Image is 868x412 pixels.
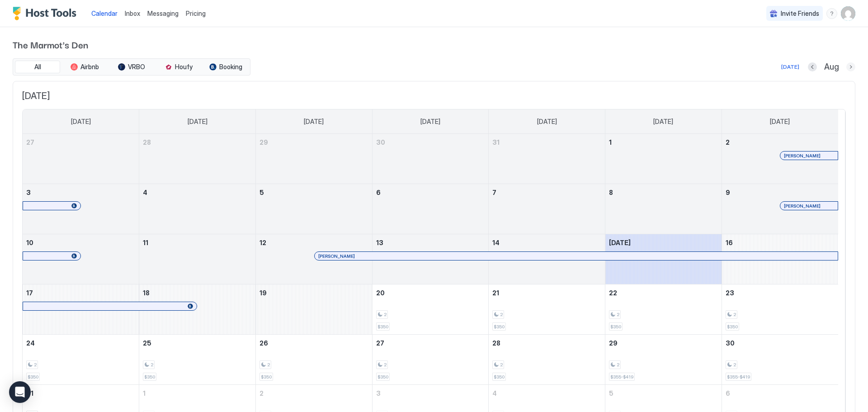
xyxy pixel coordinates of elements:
td: August 6, 2025 [372,184,489,234]
a: August 3, 2025 [23,184,139,201]
td: August 22, 2025 [605,284,722,335]
span: $350 [28,374,38,380]
td: August 17, 2025 [23,284,139,335]
span: $350 [494,374,505,380]
div: User profile [841,6,855,21]
span: [DATE] [653,118,673,126]
a: August 30, 2025 [722,335,838,351]
span: 26 [259,339,268,347]
span: 28 [492,339,500,347]
a: August 16, 2025 [722,234,838,251]
td: August 9, 2025 [722,184,838,234]
a: July 31, 2025 [489,134,605,151]
span: $350 [727,324,738,330]
span: Aug [824,62,839,72]
a: September 5, 2025 [605,385,722,402]
span: $350 [377,324,388,330]
span: 2 [34,362,37,368]
span: 6 [376,189,381,196]
span: 3 [26,189,31,196]
span: 6 [726,389,730,397]
span: 2 [617,362,619,368]
a: Wednesday [411,109,449,134]
a: July 29, 2025 [256,134,372,151]
a: September 2, 2025 [256,385,372,402]
td: July 29, 2025 [255,134,372,184]
td: July 30, 2025 [372,134,489,184]
a: August 20, 2025 [373,284,489,301]
td: July 31, 2025 [489,134,605,184]
td: August 2, 2025 [722,134,838,184]
button: Booking [203,61,248,73]
td: August 12, 2025 [255,234,372,284]
a: Friday [644,109,682,134]
span: 21 [492,289,499,297]
span: 4 [143,189,147,196]
td: July 27, 2025 [23,134,139,184]
a: August 13, 2025 [373,234,489,251]
span: 8 [609,189,613,196]
a: August 8, 2025 [605,184,722,201]
td: August 18, 2025 [139,284,256,335]
td: August 24, 2025 [23,335,139,385]
a: August 17, 2025 [23,284,139,301]
a: August 18, 2025 [139,284,255,301]
span: 12 [259,239,266,246]
span: 20 [376,289,385,297]
span: [PERSON_NAME] [784,153,821,159]
span: [DATE] [71,118,91,126]
span: Pricing [186,9,206,18]
span: 19 [259,289,267,297]
span: $355-$419 [610,374,633,380]
span: 4 [492,389,497,397]
span: $350 [261,374,272,380]
a: Sunday [62,109,100,134]
a: July 27, 2025 [23,134,139,151]
a: July 30, 2025 [373,134,489,151]
span: 27 [376,339,384,347]
span: 25 [143,339,151,347]
td: August 30, 2025 [722,335,838,385]
span: 23 [726,289,734,297]
span: 9 [726,189,730,196]
span: Messaging [147,9,179,17]
span: [DATE] [420,118,440,126]
a: August 27, 2025 [373,335,489,351]
a: August 23, 2025 [722,284,838,301]
a: August 12, 2025 [256,234,372,251]
span: Airbnb [80,63,99,71]
div: [PERSON_NAME] [318,253,834,259]
td: August 8, 2025 [605,184,722,234]
td: August 27, 2025 [372,335,489,385]
a: August 22, 2025 [605,284,722,301]
span: 27 [26,138,34,146]
td: August 21, 2025 [489,284,605,335]
span: The Marmot's Den [13,38,855,51]
span: [DATE] [304,118,324,126]
span: [PERSON_NAME] [784,203,821,209]
span: Houfy [175,63,193,71]
span: 5 [609,389,613,397]
td: August 28, 2025 [489,335,605,385]
td: August 4, 2025 [139,184,256,234]
span: 1 [143,389,146,397]
span: 31 [492,138,500,146]
a: September 1, 2025 [139,385,255,402]
td: August 26, 2025 [255,335,372,385]
td: August 20, 2025 [372,284,489,335]
span: 2 [500,362,503,368]
td: August 23, 2025 [722,284,838,335]
a: August 31, 2025 [23,385,139,402]
span: 14 [492,239,500,246]
span: VRBO [128,63,145,71]
div: menu [826,8,837,19]
a: August 25, 2025 [139,335,255,351]
span: 29 [259,138,268,146]
td: August 5, 2025 [255,184,372,234]
span: 30 [726,339,735,347]
span: $350 [610,324,621,330]
span: 30 [376,138,385,146]
div: [PERSON_NAME] [784,203,834,209]
a: Thursday [528,109,566,134]
span: 2 [267,362,270,368]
